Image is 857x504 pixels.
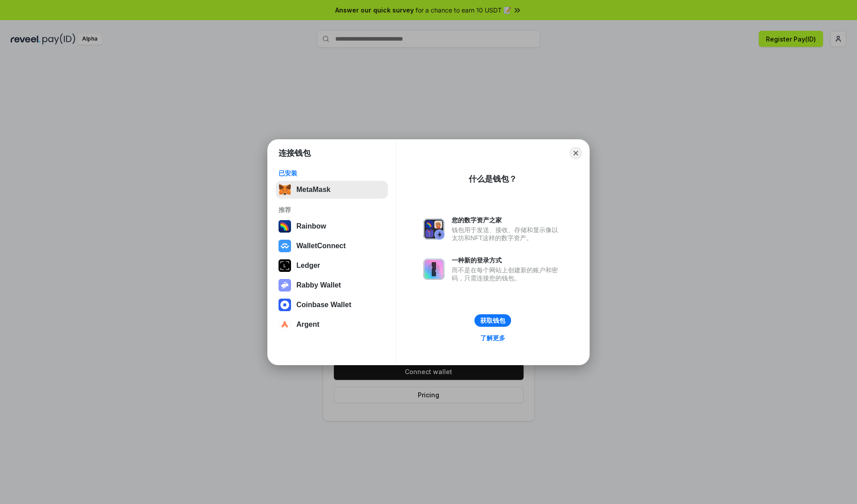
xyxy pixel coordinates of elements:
[276,237,388,255] button: WalletConnect
[279,169,385,177] div: 已安装
[276,257,388,275] button: Ledger
[279,183,291,196] img: svg+xml,%3Csvg%20fill%3D%22none%22%20height%3D%2233%22%20viewBox%3D%220%200%2035%2033%22%20width%...
[279,148,311,158] h1: 连接钱包
[452,216,562,224] div: 您的数字资产之家
[276,276,388,294] button: Rabby Wallet
[296,301,351,309] div: Coinbase Wallet
[296,222,326,230] div: Rainbow
[279,240,291,252] img: svg+xml,%3Csvg%20width%3D%2228%22%20height%3D%2228%22%20viewBox%3D%220%200%2028%2028%22%20fill%3D...
[276,217,388,235] button: Rainbow
[474,314,511,327] button: 获取钱包
[279,318,291,331] img: svg+xml,%3Csvg%20width%3D%2228%22%20height%3D%2228%22%20viewBox%3D%220%200%2028%2028%22%20fill%3D...
[279,220,291,233] img: svg+xml,%3Csvg%20width%3D%22120%22%20height%3D%22120%22%20viewBox%3D%220%200%20120%20120%22%20fil...
[296,242,346,250] div: WalletConnect
[296,281,341,289] div: Rabby Wallet
[423,258,445,280] img: svg+xml,%3Csvg%20xmlns%3D%22http%3A%2F%2Fwww.w3.org%2F2000%2Fsvg%22%20fill%3D%22none%22%20viewBox...
[452,266,562,282] div: 而不是在每个网站上创建新的账户和密码，只需连接您的钱包。
[475,332,511,344] a: 了解更多
[296,321,320,329] div: Argent
[452,256,562,264] div: 一种新的登录方式
[570,147,582,159] button: Close
[276,316,388,333] button: Argent
[279,299,291,311] img: svg+xml,%3Csvg%20width%3D%2228%22%20height%3D%2228%22%20viewBox%3D%220%200%2028%2028%22%20fill%3D...
[279,259,291,272] img: svg+xml,%3Csvg%20xmlns%3D%22http%3A%2F%2Fwww.w3.org%2F2000%2Fsvg%22%20width%3D%2228%22%20height%3...
[276,296,388,314] button: Coinbase Wallet
[423,218,445,240] img: svg+xml,%3Csvg%20xmlns%3D%22http%3A%2F%2Fwww.w3.org%2F2000%2Fsvg%22%20fill%3D%22none%22%20viewBox...
[296,262,320,270] div: Ledger
[480,317,505,325] div: 获取钱包
[480,334,505,342] div: 了解更多
[279,279,291,292] img: svg+xml,%3Csvg%20xmlns%3D%22http%3A%2F%2Fwww.w3.org%2F2000%2Fsvg%22%20fill%3D%22none%22%20viewBox...
[469,174,517,184] div: 什么是钱包？
[276,181,388,199] button: MetaMask
[452,226,562,242] div: 钱包用于发送、接收、存储和显示像以太坊和NFT这样的数字资产。
[296,186,330,194] div: MetaMask
[279,206,385,214] div: 推荐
